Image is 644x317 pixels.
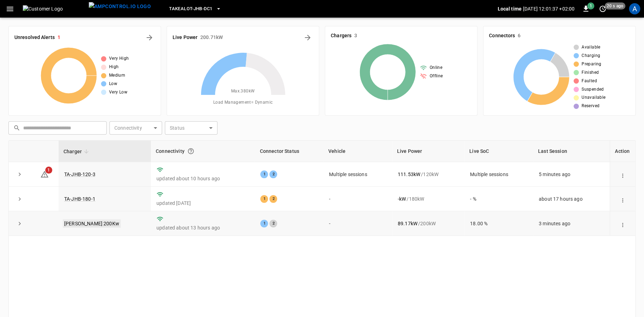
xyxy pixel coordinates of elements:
[63,147,91,156] span: Charger
[582,86,604,93] span: Suspended
[582,69,599,76] span: Finished
[464,211,533,236] td: 18.00 %
[605,2,625,9] span: 20 s ago
[582,94,605,101] span: Unavailable
[89,2,151,11] img: ampcontrol.io logo
[173,34,197,41] h6: Live Power
[398,195,406,202] p: - kW
[618,220,628,227] div: action cell options
[331,32,351,40] h6: Chargers
[58,34,60,41] h6: 1
[269,195,277,203] div: 2
[45,167,52,174] span: 1
[255,141,323,162] th: Connector Status
[156,200,249,207] p: updated [DATE]
[302,32,313,43] button: Energy Overview
[533,162,610,187] td: 5 minutes ago
[14,169,25,180] button: expand row
[430,73,443,80] span: Offline
[109,64,119,71] span: High
[156,224,249,231] p: updated about 13 hours ago
[497,5,522,12] p: Local time
[260,170,268,178] div: 1
[185,145,197,157] button: Connection between the charger and our software.
[430,64,442,71] span: Online
[398,195,459,202] div: / 180 kW
[109,80,117,88] span: Low
[64,196,95,202] a: TA-JHB-180-1
[23,5,86,12] img: Customer Logo
[109,89,127,96] span: Very Low
[14,194,25,204] button: expand row
[597,3,608,14] button: set refresh interval
[269,220,277,227] div: 2
[354,32,357,40] h6: 3
[523,5,575,12] p: [DATE] 12:01:37 +02:00
[323,141,392,162] th: Vehicle
[618,171,628,178] div: action cell options
[533,211,610,236] td: 3 minutes ago
[200,34,223,41] h6: 200.71 kW
[213,99,273,106] span: Load Management = Dynamic
[533,141,610,162] th: Last Session
[618,195,628,202] div: action cell options
[582,44,601,51] span: Available
[392,141,464,162] th: Live Power
[464,187,533,211] td: - %
[231,88,255,95] span: Max. 380 kW
[464,162,533,187] td: Multiple sessions
[40,171,49,176] a: 1
[533,187,610,211] td: about 17 hours ago
[629,3,640,14] div: profile-icon
[156,175,249,182] p: updated about 10 hours ago
[109,55,129,62] span: Very High
[260,195,268,203] div: 1
[323,162,392,187] td: Multiple sessions
[323,187,392,211] td: -
[166,2,224,16] button: Takealot-JHB-DC1
[582,61,602,68] span: Preparing
[169,5,212,13] span: Takealot-JHB-DC1
[269,170,277,178] div: 2
[398,171,420,178] p: 111.53 kW
[63,219,121,228] a: [PERSON_NAME] 200Kw
[587,2,594,9] span: 1
[323,211,392,236] td: -
[14,34,55,41] h6: Unresolved Alerts
[489,32,515,40] h6: Connectors
[64,172,95,177] a: TA-JHB-120-3
[398,171,459,178] div: / 120 kW
[260,220,268,227] div: 1
[610,141,635,162] th: Action
[398,220,459,227] div: / 200 kW
[518,32,521,40] h6: 6
[109,72,125,79] span: Medium
[398,220,417,227] p: 89.17 kW
[156,145,250,157] div: Connectivity
[14,218,25,229] button: expand row
[464,141,533,162] th: Live SoC
[582,52,600,59] span: Charging
[582,103,599,110] span: Reserved
[144,32,155,43] button: All Alerts
[582,78,597,85] span: Faulted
